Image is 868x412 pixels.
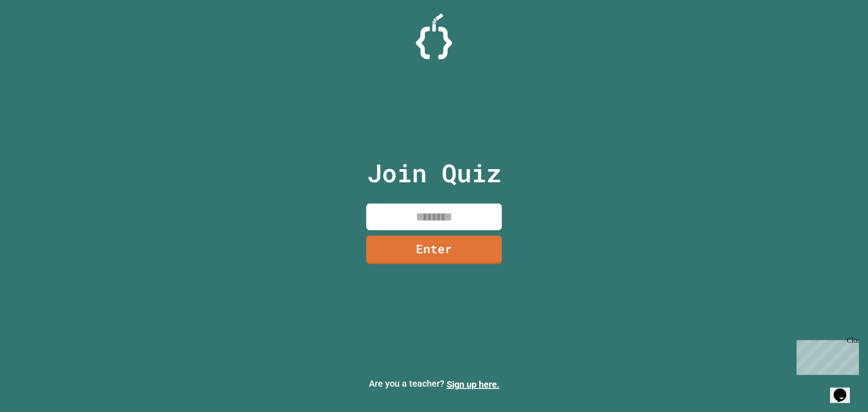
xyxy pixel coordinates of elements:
img: Logo.svg [416,14,452,59]
a: Sign up here. [447,379,500,390]
p: Are you a teacher? [7,377,861,391]
div: Chat with us now!Close [4,4,62,57]
p: Join Quiz [367,154,501,192]
a: Enter [366,236,502,264]
iframe: chat widget [830,376,859,403]
iframe: chat widget [793,336,859,375]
